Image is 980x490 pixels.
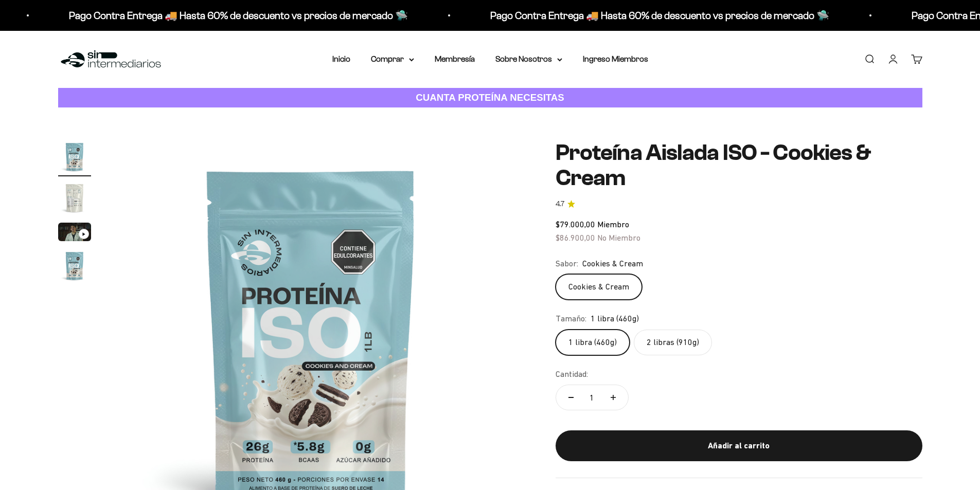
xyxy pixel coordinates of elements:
[556,198,564,210] span: 4.7
[583,55,648,63] a: Ingreso Miembros
[58,249,91,285] button: Ir al artículo 4
[489,7,828,24] p: Pago Contra Entrega 🚚 Hasta 60% de descuento vs precios de mercado 🛸
[556,368,588,381] label: Cantidad:
[435,55,475,63] a: Membresía
[58,223,91,244] button: Ir al artículo 3
[556,220,595,229] span: $79.000,00
[556,198,922,210] a: 4.74.7 de 5.0 estrellas
[591,312,639,325] span: 1 libra (460g)
[556,430,922,461] button: Añadir al carrito
[58,249,91,282] img: Proteína Aislada ISO - Cookies & Cream
[58,182,91,214] img: Proteína Aislada ISO - Cookies & Cream
[556,385,586,410] button: Reducir cantidad
[68,7,407,24] p: Pago Contra Entrega 🚚 Hasta 60% de descuento vs precios de mercado 🛸
[556,233,595,242] span: $86.900,00
[58,140,91,173] img: Proteína Aislada ISO - Cookies & Cream
[576,439,902,452] div: Añadir al carrito
[582,257,643,270] span: Cookies & Cream
[58,88,922,108] a: CUANTA PROTEÍNA NECESITAS
[556,312,586,325] legend: Tamaño:
[597,220,629,229] span: Miembro
[556,257,578,270] legend: Sabor:
[58,182,91,217] button: Ir al artículo 2
[597,233,640,242] span: No Miembro
[371,52,414,66] summary: Comprar
[598,385,628,410] button: Aumentar cantidad
[556,140,922,190] h1: Proteína Aislada ISO - Cookies & Cream
[416,92,564,103] strong: CUANTA PROTEÍNA NECESITAS
[332,55,350,63] a: Inicio
[495,52,562,66] summary: Sobre Nosotros
[58,140,91,176] button: Ir al artículo 1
